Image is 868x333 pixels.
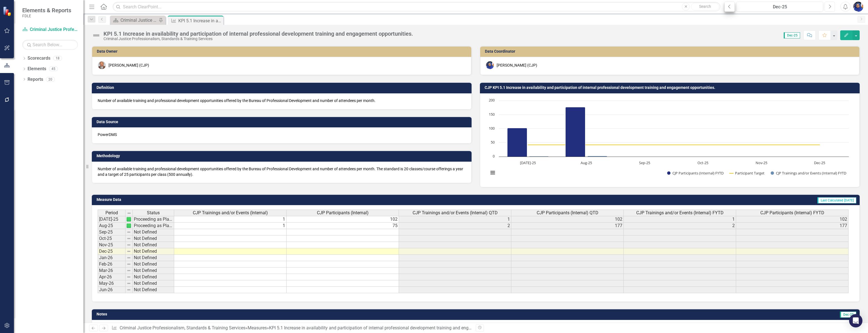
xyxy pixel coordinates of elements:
[817,197,856,203] span: Last Calculated [DATE]
[98,223,125,229] td: Aug-25
[28,76,43,83] a: Reports
[667,171,724,175] button: Show CJP Participants (Internal) FYTD
[814,160,825,165] text: Dec-25
[28,55,50,62] a: Scorecards
[127,256,131,260] img: 8DAGhfEEPCf229AAAAAElFTkSuQmCC
[507,101,820,157] g: CJP Participants (Internal) FYTD, series 1 of 3. Bar series with 6 bars.
[174,223,287,229] td: 1
[493,154,495,159] text: 0
[127,281,131,286] img: 8DAGhfEEPCf229AAAAAElFTkSuQmCC
[97,198,389,202] h3: Measure Data
[127,243,131,247] img: 8DAGhfEEPCf229AAAAAElFTkSuQmCC
[133,255,174,261] td: Not Defined
[133,274,174,280] td: Not Defined
[413,210,498,215] span: CJP Trainings and/or Events (Internal) QTD
[511,223,624,229] td: 177
[537,210,598,215] span: CJP Participants (Internal) QTD
[527,144,821,146] g: Participant Target, series 2 of 3. Line with 6 data points.
[760,210,824,215] span: CJP Participants (Internal) FYTD
[736,216,849,223] td: 102
[566,107,585,157] path: Aug-25, 177. CJP Participants (Internal) FYTD.
[22,26,78,33] a: Criminal Justice Professionalism, Standards & Training Services
[97,49,468,54] h3: Data Owner
[399,223,511,229] td: 2
[287,216,399,223] td: 102
[738,4,821,10] div: Dec-25
[699,4,711,9] span: Search
[624,223,736,229] td: 2
[840,312,856,318] span: Dec-25
[489,169,497,176] button: View chart menu, Chart
[133,223,174,229] td: Proceeding as Planned
[120,17,157,24] div: Criminal Justice Professionalism, Standards & Training Services Landing Page
[98,132,466,137] p: PowerDMS
[485,86,857,90] h3: CJP KPI 5.1 Increase in availability and participation of internal professional development train...
[22,7,71,14] span: Elements & Reports
[127,262,131,266] img: 8DAGhfEEPCf229AAAAAElFTkSuQmCC
[485,49,857,54] h3: Data Coordinator
[133,268,174,274] td: Not Defined
[269,325,514,330] div: KPI 5.1 Increase in availability and participation of internal professional development training ...
[98,229,125,235] td: Sep-25
[317,210,369,215] span: CJP Participants (Internal)
[105,210,118,215] span: Period
[98,287,125,293] td: Jun-26
[489,98,495,103] text: 200
[588,156,607,157] path: Aug-25, 2. CJP Trainings and/or Events (Internal) FYTD.
[127,217,131,222] img: AUsQyScrxTE5AAAAAElFTkSuQmCC
[489,126,495,131] text: 100
[133,229,174,235] td: Not Defined
[287,223,399,229] td: 75
[581,160,592,165] text: Aug-25
[97,154,469,158] h3: Methodology
[248,325,267,330] a: Measures
[486,98,854,181] div: Chart. Highcharts interactive chart.
[491,140,495,145] text: 50
[98,61,106,69] img: Chris Johnson
[133,248,174,255] td: Not Defined
[489,112,495,117] text: 150
[133,242,174,248] td: Not Defined
[507,128,527,157] path: Jul-25, 102. CJP Participants (Internal) FYTD.
[103,31,413,37] div: KPI 5.1 Increase in availability and participation of internal professional development training ...
[147,210,160,215] span: Status
[193,210,268,215] span: CJP Trainings and/or Events (Internal)
[98,261,125,268] td: Feb-26
[3,6,13,16] img: ClearPoint Strategy
[133,287,174,293] td: Not Defined
[120,325,245,330] a: Criminal Justice Professionalism, Standards & Training Services
[22,14,71,18] small: FDLE
[178,17,222,24] div: KPI 5.1 Increase in availability and participation of internal professional development training ...
[127,249,131,254] img: 8DAGhfEEPCf229AAAAAElFTkSuQmCC
[520,160,536,165] text: [DATE]-25
[92,31,101,40] img: Not Defined
[98,255,125,261] td: Jan-26
[97,120,469,124] h3: Data Source
[22,40,78,50] input: Search Below...
[28,66,46,72] a: Elements
[49,67,58,71] div: 45
[853,2,863,12] img: Somi Akter
[736,223,849,229] td: 177
[98,280,125,287] td: May-26
[127,211,131,215] img: 8DAGhfEEPCf229AAAAAElFTkSuQmCC
[399,216,511,223] td: 1
[103,37,413,41] div: Criminal Justice Professionalism, Standards & Training Services
[636,210,724,215] span: CJP Trainings and/or Events (Internal) FYTD
[98,235,125,242] td: Oct-25
[98,274,125,280] td: Apr-26
[771,171,847,175] button: Show CJP Trainings and/or Events (Internal) FYTD
[691,3,719,11] button: Search
[111,17,157,24] a: Criminal Justice Professionalism, Standards & Training Services Landing Page
[624,216,736,223] td: 1
[849,314,862,327] div: Open Intercom Messenger
[497,62,537,68] div: [PERSON_NAME] (CJP)
[784,32,800,38] span: Dec-25
[98,166,466,177] p: Number of available training and professional development opportunities offered by the Bureau of ...
[133,235,174,242] td: Not Defined
[113,2,720,12] input: Search ClearPoint...
[98,248,125,255] td: Dec-25
[112,325,472,331] div: » »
